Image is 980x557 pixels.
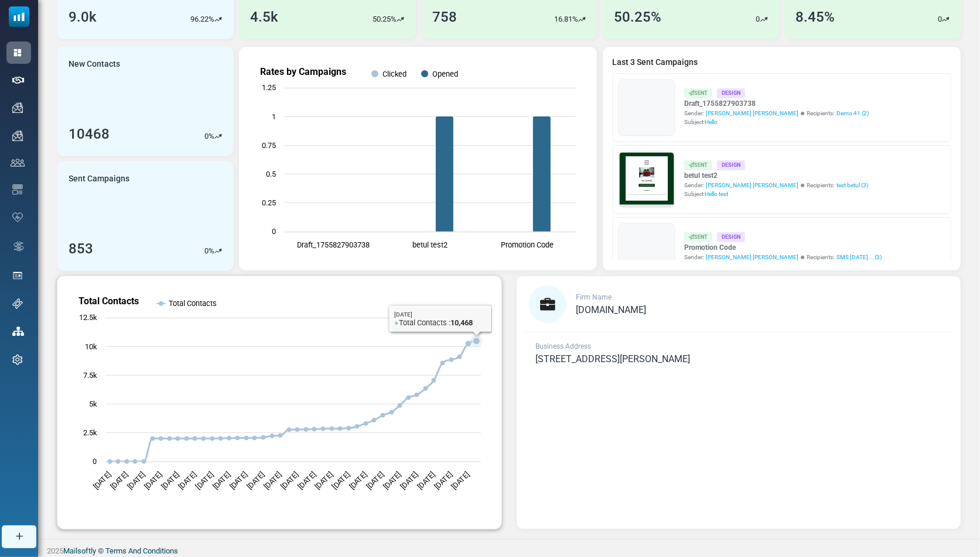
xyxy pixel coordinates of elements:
[53,203,351,221] h1: Test {(email)}
[204,130,222,142] div: %
[796,6,835,27] div: 8.45%
[614,6,661,27] div: 50.25%
[262,141,276,150] text: 0.75
[576,304,646,315] span: [DOMAIN_NAME]
[706,181,798,190] span: [PERSON_NAME] [PERSON_NAME]
[57,46,234,156] a: New Contacts 10468 0%
[535,342,591,350] span: Business Address
[836,181,868,190] a: test betul (3)
[450,470,471,491] text: [DATE]
[69,173,129,185] span: Sent Campaigns
[399,470,420,491] text: [DATE]
[67,286,493,520] svg: Total Contacts
[12,47,23,58] img: dashboard-icon-active.svg
[250,6,278,27] div: 4.5k
[204,245,209,257] p: 0
[684,109,869,118] div: Sender: Recipients:
[78,295,139,307] text: Total Contacts
[262,470,284,491] text: [DATE]
[108,470,129,491] text: [DATE]
[12,102,23,113] img: campaigns-icon.png
[12,270,23,281] img: landing_pages.svg
[684,88,712,98] div: Sent
[79,313,97,322] text: 12.5k
[432,70,458,78] text: Opened
[330,470,351,491] text: [DATE]
[160,470,181,491] text: [DATE]
[313,470,334,491] text: [DATE]
[154,238,251,247] strong: Shop Now and Save Big!
[11,159,25,167] img: contacts-icon.svg
[83,371,97,380] text: 7.5k
[228,470,249,491] text: [DATE]
[12,240,25,253] img: workflow.svg
[432,6,457,27] div: 758
[262,83,276,92] text: 1.25
[717,232,745,242] div: Design
[266,170,276,178] text: 0.5
[684,98,869,109] a: Draft_1755827903738
[381,470,402,491] text: [DATE]
[554,13,578,25] p: 16.81%
[296,470,317,491] text: [DATE]
[433,470,454,491] text: [DATE]
[12,212,23,222] img: domain-health-icon.svg
[272,112,276,121] text: 1
[12,298,23,309] img: support-icon.svg
[684,170,868,181] a: betul test2
[297,240,370,249] text: Draft_1755827903738
[413,240,448,249] text: betul test2
[177,470,198,491] text: [DATE]
[211,470,232,491] text: [DATE]
[260,66,346,77] text: Rates by Campaigns
[190,13,214,25] p: 96.22%
[684,232,712,242] div: Sent
[69,123,110,145] div: 10468
[69,238,93,259] div: 853
[204,245,222,257] div: %
[69,58,120,70] span: New Contacts
[204,130,209,142] p: 0
[105,546,178,555] a: Terms And Conditions
[576,293,612,301] span: Firm Name
[612,56,951,68] a: Last 3 Sent Campaigns
[684,190,868,198] div: Subject:
[836,253,882,262] a: SMS [DATE]... (3)
[89,400,97,408] text: 5k
[501,240,554,249] text: Promotion Code
[684,242,882,253] a: Promotion Code
[245,470,266,491] text: [DATE]
[347,470,368,491] text: [DATE]
[717,160,745,170] div: Design
[684,160,712,170] div: Sent
[125,470,146,491] text: [DATE]
[69,6,97,27] div: 9.0k
[416,470,437,491] text: [DATE]
[705,119,718,125] span: Hello
[535,353,690,365] span: [STREET_ADDRESS][PERSON_NAME]
[262,198,276,207] text: 0.25
[279,470,301,491] text: [DATE]
[194,470,215,491] text: [DATE]
[180,277,224,287] strong: Follow Us
[142,232,262,254] a: Shop Now and Save Big!
[373,13,397,25] p: 50.25%
[91,470,112,491] text: [DATE]
[706,109,798,118] span: [PERSON_NAME] [PERSON_NAME]
[706,253,798,262] span: [PERSON_NAME] [PERSON_NAME]
[12,130,23,141] img: campaigns-icon.png
[684,181,868,190] div: Sender: Recipients:
[9,6,29,27] img: mailsoftly_icon_blue_white.svg
[836,109,869,118] a: Demo 41 (2)
[63,546,104,555] a: Mailsoftly ©
[684,118,869,126] div: Subject:
[272,227,276,236] text: 0
[684,253,882,262] div: Sender: Recipients:
[85,342,97,351] text: 10k
[756,13,760,25] p: 0
[248,56,588,261] svg: Rates by Campaigns
[105,546,178,555] span: translation missing: en.layouts.footer.terms_and_conditions
[938,13,942,25] p: 0
[83,428,97,437] text: 2.5k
